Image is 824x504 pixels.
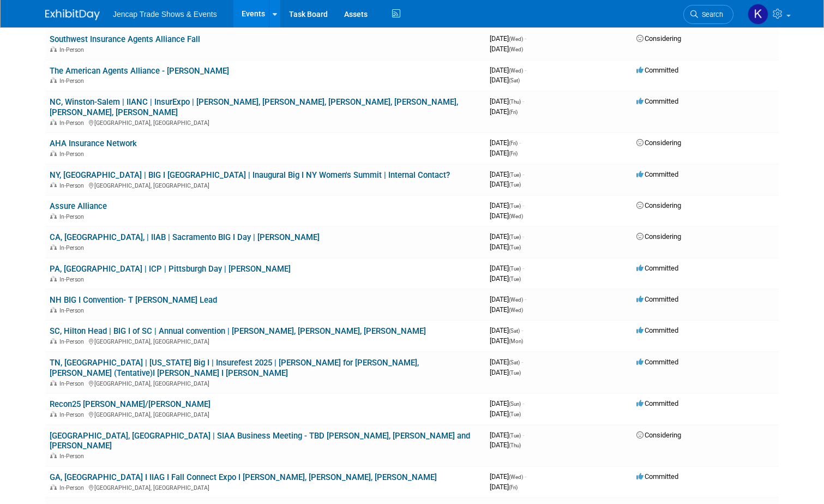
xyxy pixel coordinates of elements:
[50,213,57,219] img: In-Person Event
[509,99,521,105] span: (Thu)
[490,431,524,439] span: [DATE]
[50,264,291,274] a: PA, [GEOGRAPHIC_DATA] | ICP | Pittsburgh Day | [PERSON_NAME]
[509,411,521,417] span: (Tue)
[490,472,526,481] span: [DATE]
[509,46,523,52] span: (Wed)
[509,307,523,313] span: (Wed)
[509,140,518,146] span: (Fri)
[636,66,678,74] span: Committed
[522,232,524,241] span: -
[50,380,57,386] img: In-Person Event
[59,46,87,53] span: In-Person
[50,151,57,156] img: In-Person Event
[525,472,526,481] span: -
[59,484,87,491] span: In-Person
[50,307,57,313] img: In-Person Event
[50,337,481,345] div: [GEOGRAPHIC_DATA], [GEOGRAPHIC_DATA]
[522,201,524,209] span: -
[59,244,87,251] span: In-Person
[636,295,678,303] span: Committed
[490,201,524,209] span: [DATE]
[490,76,520,84] span: [DATE]
[490,368,521,376] span: [DATE]
[59,151,87,158] span: In-Person
[50,97,458,117] a: NC, Winston-Salem | IIANC | InsurExpo | [PERSON_NAME], [PERSON_NAME], [PERSON_NAME], [PERSON_NAME...
[59,182,87,189] span: In-Person
[50,66,229,76] a: The American Agents Alliance - [PERSON_NAME]
[490,180,521,188] span: [DATE]
[50,295,217,305] a: NH BIG I Convention- T [PERSON_NAME] Lead
[59,380,87,387] span: In-Person
[636,170,678,178] span: Committed
[50,244,57,250] img: In-Person Event
[521,326,523,334] span: -
[50,379,481,387] div: [GEOGRAPHIC_DATA], [GEOGRAPHIC_DATA]
[59,213,87,220] span: In-Person
[490,45,523,53] span: [DATE]
[50,472,437,482] a: GA, [GEOGRAPHIC_DATA] I IIAG I Fall Connect Expo I [PERSON_NAME], [PERSON_NAME], [PERSON_NAME]
[519,139,521,147] span: -
[522,399,524,407] span: -
[636,139,681,147] span: Considering
[113,10,217,19] span: Jencap Trade Shows & Events
[522,431,524,439] span: -
[509,77,520,83] span: (Sat)
[50,232,320,242] a: CA, [GEOGRAPHIC_DATA], | IIAB | Sacramento BIG I Day | [PERSON_NAME]
[525,66,526,74] span: -
[490,274,521,283] span: [DATE]
[636,431,681,439] span: Considering
[50,77,57,83] img: In-Person Event
[59,307,87,314] span: In-Person
[490,107,518,116] span: [DATE]
[509,266,521,272] span: (Tue)
[521,358,523,366] span: -
[50,326,426,336] a: SC, Hilton Head | BIG I of SC | Annual convention | [PERSON_NAME], [PERSON_NAME], [PERSON_NAME]
[59,119,87,127] span: In-Person
[509,151,518,157] span: (Fri)
[522,97,524,105] span: -
[522,170,524,178] span: -
[636,399,678,407] span: Committed
[50,431,470,451] a: [GEOGRAPHIC_DATA], [GEOGRAPHIC_DATA] | SIAA Business Meeting - TBD [PERSON_NAME], [PERSON_NAME] a...
[636,232,681,241] span: Considering
[490,264,524,272] span: [DATE]
[50,139,137,148] a: AHA Insurance Network
[509,370,521,376] span: (Tue)
[50,399,210,409] a: Recon25 [PERSON_NAME]/[PERSON_NAME]
[490,358,523,366] span: [DATE]
[525,295,526,303] span: -
[636,264,678,272] span: Committed
[50,34,200,44] a: Southwest Insurance Agents Alliance Fall
[50,182,57,188] img: In-Person Event
[490,305,523,314] span: [DATE]
[50,411,57,417] img: In-Person Event
[509,401,521,407] span: (Sun)
[50,358,419,378] a: TN, [GEOGRAPHIC_DATA] | [US_STATE] Big I | Insurefest 2025 | [PERSON_NAME] for [PERSON_NAME], [PE...
[490,97,524,105] span: [DATE]
[490,139,521,147] span: [DATE]
[59,338,87,345] span: In-Person
[509,338,523,344] span: (Mon)
[490,34,526,43] span: [DATE]
[636,97,678,105] span: Committed
[50,484,57,490] img: In-Person Event
[636,358,678,366] span: Committed
[525,34,526,43] span: -
[59,276,87,283] span: In-Person
[509,36,523,42] span: (Wed)
[59,77,87,85] span: In-Person
[50,170,450,180] a: NY, [GEOGRAPHIC_DATA] | BIG I [GEOGRAPHIC_DATA] | Inaugural Big I NY Women's Summit | Internal Co...
[748,4,768,25] img: Kate Alben
[50,46,57,52] img: In-Person Event
[636,201,681,209] span: Considering
[509,297,523,303] span: (Wed)
[50,453,57,458] img: In-Person Event
[45,9,100,20] img: ExhibitDay
[509,203,521,209] span: (Tue)
[509,234,521,240] span: (Tue)
[490,326,523,334] span: [DATE]
[636,472,678,481] span: Committed
[509,213,523,219] span: (Wed)
[490,243,521,251] span: [DATE]
[490,232,524,241] span: [DATE]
